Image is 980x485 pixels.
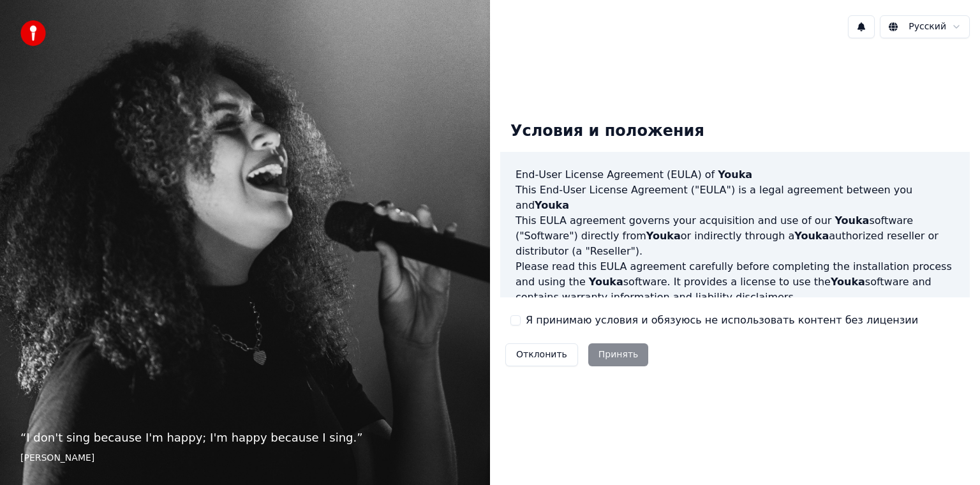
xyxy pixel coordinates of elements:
[505,343,578,366] button: Отклонить
[589,276,623,288] span: Youka
[20,429,470,447] p: “ I don't sing because I'm happy; I'm happy because I sing. ”
[20,20,46,46] img: youka
[516,167,954,183] h3: End-User License Agreement (EULA) of
[500,111,715,152] div: Условия и положения
[20,452,470,465] footer: [PERSON_NAME]
[835,214,869,227] span: Youka
[516,213,954,259] p: This EULA agreement governs your acquisition and use of our software ("Software") directly from o...
[831,276,865,288] span: Youka
[516,259,954,305] p: Please read this EULA agreement carefully before completing the installation process and using th...
[535,199,569,211] span: Youka
[794,230,829,242] span: Youka
[646,230,681,242] span: Youka
[516,183,954,213] p: This End-User License Agreement ("EULA") is a legal agreement between you and
[718,168,752,181] span: Youka
[526,313,918,328] label: Я принимаю условия и обязуюсь не использовать контент без лицензии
